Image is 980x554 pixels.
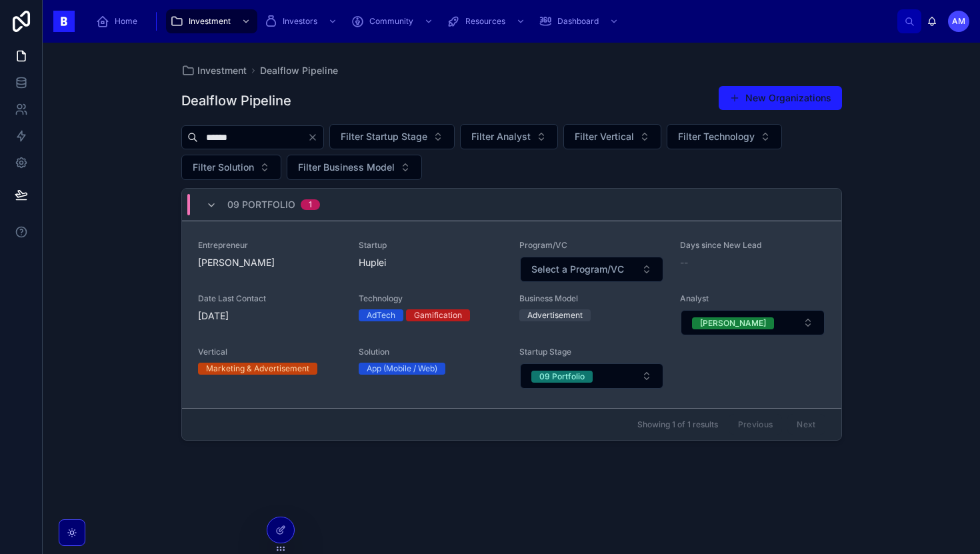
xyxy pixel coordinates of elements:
[535,9,625,33] a: Dashboard
[681,310,824,335] button: Select Button
[680,240,825,251] span: Days since New Lead
[680,293,825,304] span: Analyst
[443,9,532,33] a: Resources
[182,221,841,408] a: Entrepreneur[PERSON_NAME]StartupHupleiProgram/VCSelect ButtonDays since New Lead--Date Last Conta...
[193,161,254,174] span: Filter Solution
[563,124,661,149] button: Select Button
[680,256,688,269] span: --
[198,293,343,304] span: Date Last Contact
[166,9,257,33] a: Investment
[198,347,343,357] span: Vertical
[519,240,664,251] span: Program/VC
[520,363,663,389] button: Select Button
[206,363,309,375] div: Marketing & Advertisement
[359,293,503,304] span: Technology
[678,130,755,143] span: Filter Technology
[359,240,503,251] span: Startup
[53,11,75,32] img: App logo
[85,7,897,36] div: scrollable content
[557,16,599,27] span: Dashboard
[181,64,247,77] a: Investment
[527,309,583,321] div: Advertisement
[465,16,505,27] span: Resources
[283,16,317,27] span: Investors
[198,240,343,251] span: Entrepreneur
[637,419,718,430] span: Showing 1 of 1 results
[115,16,137,27] span: Home
[519,347,664,357] span: Startup Stage
[181,155,281,180] button: Select Button
[181,91,291,110] h1: Dealflow Pipeline
[519,293,664,304] span: Business Model
[359,347,503,357] span: Solution
[198,256,343,269] span: [PERSON_NAME]
[309,199,312,210] div: 1
[539,371,585,383] div: 09 Portfolio
[471,130,531,143] span: Filter Analyst
[298,161,395,174] span: Filter Business Model
[460,124,558,149] button: Select Button
[367,309,395,321] div: AdTech
[520,257,663,282] button: Select Button
[952,16,965,27] span: AM
[575,130,634,143] span: Filter Vertical
[667,124,782,149] button: Select Button
[92,9,147,33] a: Home
[329,124,455,149] button: Select Button
[369,16,413,27] span: Community
[367,363,437,375] div: App (Mobile / Web)
[197,64,247,77] span: Investment
[700,317,766,329] div: [PERSON_NAME]
[692,316,774,329] button: Unselect PEDRO
[719,86,842,110] button: New Organizations
[359,256,503,269] span: Huplei
[260,64,338,77] a: Dealflow Pipeline
[531,263,624,276] span: Select a Program/VC
[287,155,422,180] button: Select Button
[198,309,229,323] p: [DATE]
[189,16,231,27] span: Investment
[341,130,427,143] span: Filter Startup Stage
[307,132,323,143] button: Clear
[260,9,344,33] a: Investors
[227,198,295,211] span: 09 Portfolio
[347,9,440,33] a: Community
[414,309,462,321] div: Gamification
